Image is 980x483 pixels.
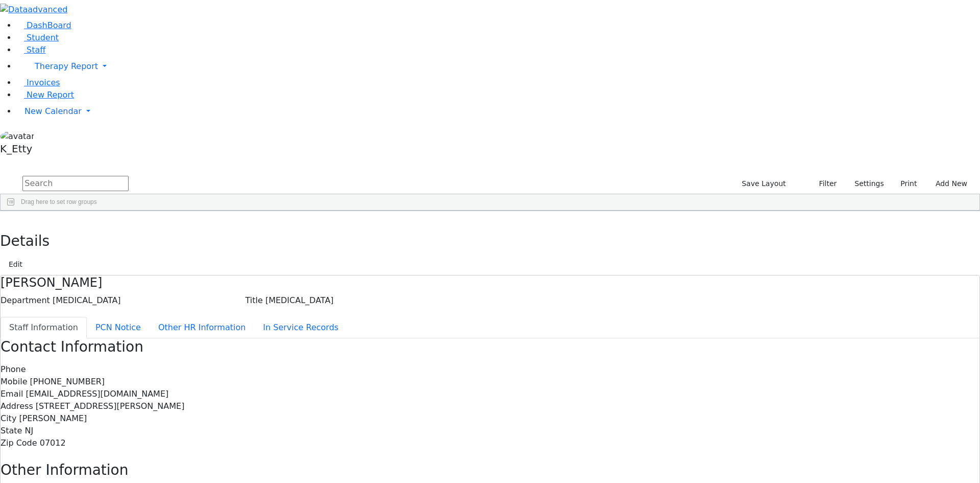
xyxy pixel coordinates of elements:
h3: Contact Information [1,338,979,356]
button: PCN Notice [87,317,150,338]
label: Title [246,294,263,307]
input: Search [22,176,129,191]
span: DashBoard [27,20,71,30]
span: 07012 [40,438,66,448]
button: Edit [4,257,27,272]
a: Invoices [16,78,60,87]
a: Student [16,33,59,42]
label: Address [1,400,33,412]
label: Mobile [1,376,27,388]
button: Other HR Information [150,317,254,338]
label: City [1,412,16,425]
span: [STREET_ADDRESS][PERSON_NAME] [36,401,185,411]
a: Therapy Report [16,56,980,77]
span: NJ [24,426,33,435]
span: [EMAIL_ADDRESS][DOMAIN_NAME] [26,389,168,399]
a: New Report [16,90,74,100]
span: [MEDICAL_DATA] [53,295,121,305]
button: Save Layout [737,176,790,192]
label: Phone [1,363,26,376]
span: Student [27,33,59,42]
a: New Calendar [16,101,980,122]
span: [PERSON_NAME] [19,413,87,423]
button: In Service Records [254,317,347,338]
label: State [1,425,22,437]
h4: [PERSON_NAME] [1,275,979,290]
span: Staff [27,45,45,55]
a: Staff [16,45,45,55]
label: Zip Code [1,437,37,449]
label: Department [1,294,50,307]
span: Drag here to set row groups [21,198,97,205]
span: New Calendar [24,106,82,116]
button: Print [889,176,922,192]
span: [PHONE_NUMBER] [30,377,105,386]
span: New Report [27,90,74,100]
span: Therapy Report [35,61,98,71]
h3: Other Information [1,462,979,479]
button: Settings [841,176,888,192]
button: Filter [806,176,842,192]
span: [MEDICAL_DATA] [265,295,334,305]
span: Invoices [27,78,60,87]
button: Add New [925,176,972,192]
button: Staff Information [1,317,87,338]
label: Email [1,388,23,400]
a: DashBoard [16,20,71,30]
